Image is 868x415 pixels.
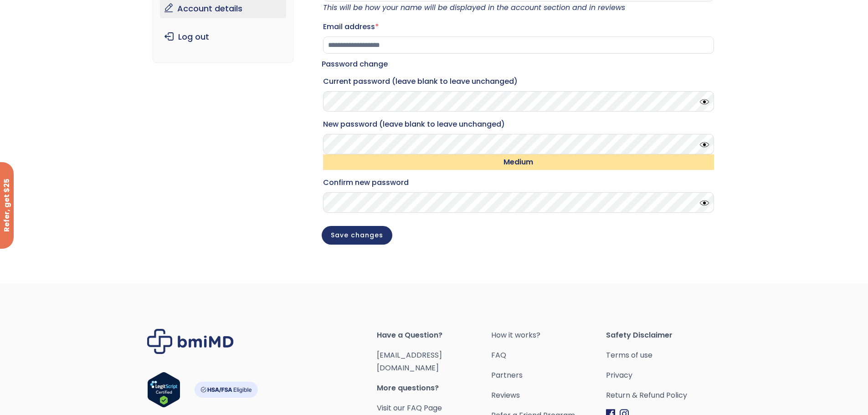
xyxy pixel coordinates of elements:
[323,74,714,89] label: Current password (leave blank to leave unchanged)
[147,372,180,412] a: Verify LegitScript Approval for www.bmimd.com
[377,350,442,373] a: [EMAIL_ADDRESS][DOMAIN_NAME]
[606,369,721,382] a: Privacy
[147,329,234,354] img: Brand Logo
[491,349,606,362] a: FAQ
[491,369,606,382] a: Partners
[323,117,714,132] label: New password (leave blank to leave unchanged)
[377,403,442,413] a: Visit our FAQ Page
[606,389,721,402] a: Return & Refund Policy
[606,349,721,362] a: Terms of use
[491,389,606,402] a: Reviews
[322,58,388,71] legend: Password change
[323,154,714,170] div: Medium
[322,226,392,245] button: Save changes
[194,382,258,398] img: HSA-FSA
[147,372,180,408] img: Verify Approval for www.bmimd.com
[323,20,714,34] label: Email address
[160,27,286,46] a: Log out
[491,329,606,342] a: How it works?
[377,382,492,395] span: More questions?
[377,329,492,342] span: Have a Question?
[606,329,721,342] span: Safety Disclaimer
[323,2,625,13] em: This will be how your name will be displayed in the account section and in reviews
[323,175,714,190] label: Confirm new password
